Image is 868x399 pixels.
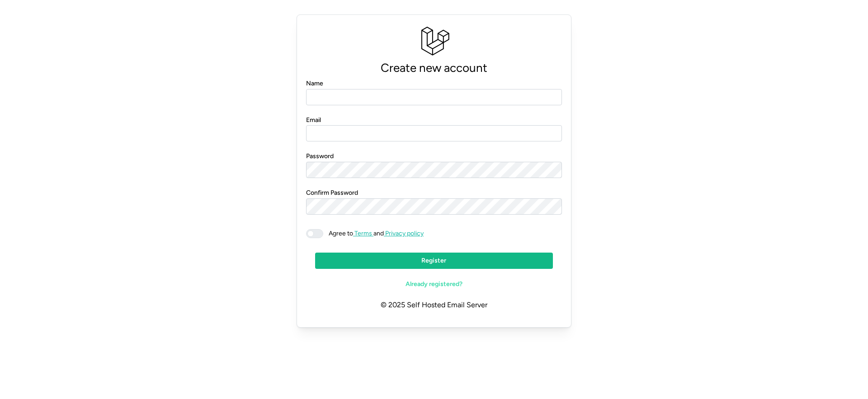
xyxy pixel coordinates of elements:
span: Already registered? [406,277,462,292]
span: Agree to [329,230,353,237]
p: Create new account [306,58,562,78]
label: Email [306,115,321,125]
span: Register [421,253,446,268]
span: and [323,229,424,238]
p: © 2025 Self Hosted Email Server [306,292,562,318]
a: Privacy policy [384,230,424,237]
a: Already registered? [315,276,553,292]
label: Name [306,79,323,89]
label: Confirm Password [306,188,358,198]
a: Terms [353,230,373,237]
label: Password [306,151,334,161]
button: Register [315,253,553,269]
